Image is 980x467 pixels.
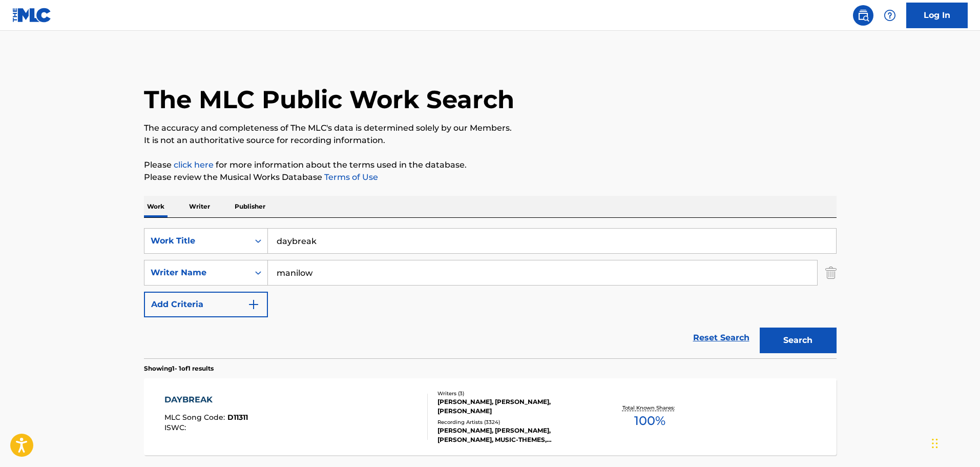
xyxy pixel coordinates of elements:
[144,196,168,217] p: Work
[688,327,755,349] a: Reset Search
[437,418,592,426] div: Recording Artists ( 3324 )
[164,423,189,432] span: ISWC :
[437,426,592,444] div: [PERSON_NAME], [PERSON_NAME], [PERSON_NAME], MUSIC-THEMES, [PERSON_NAME]
[144,171,837,184] p: Please review the Musical Works Database
[164,394,248,406] div: DAYBREAK
[932,428,938,459] div: Drag
[622,404,677,412] p: Total Known Shares:
[929,418,980,467] iframe: Chat Widget
[151,235,243,247] div: Work Title
[144,134,837,147] p: It is not an authoritative source for recording information.
[322,172,378,182] a: Terms of Use
[825,260,837,286] img: Delete Criterion
[227,413,248,422] span: D11311
[144,228,837,358] form: Search Form
[144,378,837,455] a: DAYBREAKMLC Song Code:D11311ISWC:Writers (3)[PERSON_NAME], [PERSON_NAME], [PERSON_NAME]Recording ...
[164,413,227,422] span: MLC Song Code :
[437,397,592,416] div: [PERSON_NAME], [PERSON_NAME], [PERSON_NAME]
[144,84,514,115] h1: The MLC Public Work Search
[144,292,268,317] button: Add Criteria
[437,390,592,397] div: Writers ( 3 )
[760,328,837,353] button: Search
[232,196,268,217] p: Publisher
[144,122,837,134] p: The accuracy and completeness of The MLC's data is determined solely by our Members.
[12,8,52,23] img: MLC Logo
[174,160,214,170] a: click here
[186,196,213,217] p: Writer
[247,298,260,311] img: 9d2ae6d4665cec9f34b9.svg
[853,5,873,26] a: Public Search
[144,159,837,171] p: Please for more information about the terms used in the database.
[906,3,968,28] a: Log In
[880,5,900,26] div: Help
[634,412,665,430] span: 100 %
[144,364,214,373] p: Showing 1 - 1 of 1 results
[884,9,896,22] img: help
[151,267,243,279] div: Writer Name
[857,9,869,22] img: search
